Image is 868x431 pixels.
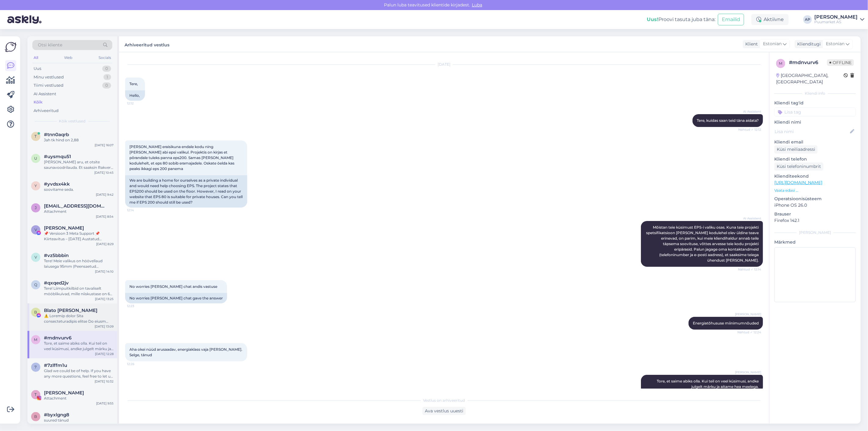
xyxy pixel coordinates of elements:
[102,66,111,72] div: 0
[735,312,761,317] span: [PERSON_NAME]
[34,337,38,342] span: m
[814,15,858,20] div: [PERSON_NAME]
[774,91,856,96] div: Kliendi info
[44,203,107,209] span: Janar.mannikmaa@gmail.com
[127,362,150,366] span: 12:26
[697,118,759,123] span: Tere, kuidas saan teid täna aidata?
[814,20,858,24] div: Puumarket AS
[774,239,856,245] p: Märkmed
[44,209,114,214] div: Attachment
[774,107,856,117] input: Lisa tag
[44,225,84,231] span: Vineesha Yadav Vinni
[826,41,844,47] span: Estonian
[5,41,16,53] img: Askly Logo
[737,330,761,335] span: Nähtud ✓ 12:24
[34,99,42,105] div: Kõik
[776,72,844,85] div: [GEOGRAPHIC_DATA], [GEOGRAPHIC_DATA]
[735,370,761,375] span: [PERSON_NAME]
[129,284,217,289] span: No worries [PERSON_NAME] chat andis vastuse
[63,54,74,62] div: Web
[103,74,111,80] div: 1
[97,54,112,62] div: Socials
[738,109,761,114] span: AI Assistent
[814,15,864,24] a: [PERSON_NAME]Puumarket AS
[795,41,821,47] div: Klienditugi
[44,335,71,341] span: #mdnvurv6
[44,363,67,368] span: #7zlffm1u
[94,170,114,175] div: [DATE] 10:45
[827,59,854,66] span: Offline
[774,230,856,235] div: [PERSON_NAME]
[125,62,763,67] div: [DATE]
[125,40,169,48] label: Arhiveeritud vestlus
[125,90,145,101] div: Hello,
[44,253,69,258] span: #vz5bbbin
[96,242,114,246] div: [DATE] 8:29
[789,59,827,66] div: # mdnvurv6
[44,368,114,379] div: Glad we could be of help. If you have any more questions, feel free to let us know and we’ll be h...
[44,418,114,423] div: suured tänud
[34,156,37,161] span: u
[44,137,114,143] div: Jah tk hind on 2,88
[96,192,114,197] div: [DATE] 9:42
[95,269,114,274] div: [DATE] 14:10
[751,14,789,25] div: Aktiivne
[129,347,243,357] span: Aha okei nüüd arusaadav, energiaklass vaja [PERSON_NAME]. Selge, tänud
[774,173,856,179] p: Klienditeekond
[44,258,114,269] div: Tere! Meie valikus on höövellaud laiusega 95mm (Peensaetud höövellaud SH 21x95x5100mm), kuid see ...
[127,101,150,106] span: 12:12
[44,308,97,313] span: Blato Alebo Zlato
[34,227,37,232] span: V
[775,128,849,135] input: Lisa nimi
[774,217,856,224] p: Firefox 142.1
[44,181,70,187] span: #yvdsx4kk
[774,119,856,125] p: Kliendi nimi
[34,74,64,80] div: Minu vestlused
[774,180,822,185] a: [URL][DOMAIN_NAME]
[763,41,782,47] span: Estonian
[44,286,114,297] div: Tere! Liimpuitkilbid on tavaliselt mööblikuivad, mille niiskustase on 6-10%. Täpsema info saamise...
[96,214,114,219] div: [DATE] 8:54
[44,412,69,418] span: #byxlgng8
[647,16,658,22] b: Uus!
[44,280,69,286] span: #qxqed2jv
[647,16,715,23] div: Proovi tasuta juba täna:
[129,144,235,171] span: [PERSON_NAME] eraisikuna endale kodu ning [PERSON_NAME] abi epsi valikul. Projektis on kirjas et ...
[774,100,856,106] p: Kliendi tag'id
[127,304,150,308] span: 12:23
[738,216,761,221] span: AI Assistent
[646,225,760,263] span: Mõistan teie küsimust EPS-i valiku osas. Kuna teie projekti spetsifikatsioon [PERSON_NAME] kodule...
[774,196,856,202] p: Operatsioonisüsteem
[34,255,37,259] span: v
[803,15,812,24] div: AP
[34,91,56,97] div: AI Assistent
[125,175,247,208] div: We are building a home for ourselves as a private individual and would need help choosing EPS. Th...
[44,390,84,396] span: Toomas Pärtel
[423,398,465,403] span: Vestlus on arhiveeritud
[693,321,759,325] span: Energiatõhususe miinimumnõuded
[129,81,138,86] span: Tere,
[35,205,37,210] span: J
[35,392,37,397] span: T
[35,134,37,139] span: t
[34,414,37,419] span: b
[38,42,62,48] span: Otsi kliente
[774,162,823,171] div: Küsi telefoninumbrit
[34,108,59,114] div: Arhiveeritud
[95,143,114,147] div: [DATE] 16:07
[44,154,71,159] span: #uysmqu51
[718,14,744,25] button: Emailid
[102,82,111,89] div: 0
[774,202,856,208] p: iPhone OS 26.0
[44,341,114,352] div: Tore, et saime abiks olla. Kui teil on veel küsimusi, andke julgelt märku ja aitame hea meelega.
[32,54,39,62] div: All
[44,187,114,192] div: soovitame seda.
[44,396,114,401] div: Attachment
[470,2,484,8] span: Luba
[95,324,114,329] div: [DATE] 13:09
[44,159,114,170] div: [PERSON_NAME] aru, et otsite saunavoodrilauda. Et saaksin Rakvere osakonna laoseisu täpsemalt kon...
[96,401,114,406] div: [DATE] 9:55
[34,310,37,314] span: B
[657,379,760,389] span: Tore, et saime abiks olla. Kui teil on veel küsimusi, andke julgelt märku ja aitame hea meelega.
[738,267,761,272] span: Nähtud ✓ 12:14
